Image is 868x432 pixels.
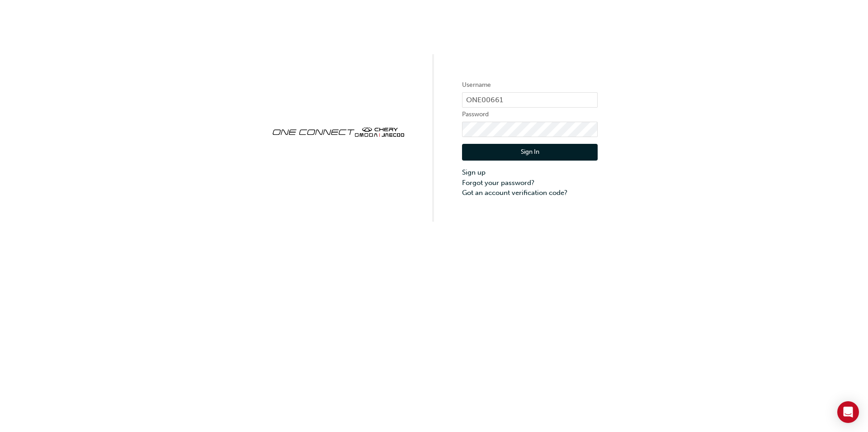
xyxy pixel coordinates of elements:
[462,109,598,120] label: Password
[462,92,598,108] input: Username
[270,119,406,143] img: oneconnect
[837,401,859,423] div: Open Intercom Messenger
[462,80,598,90] label: Username
[462,144,598,161] button: Sign In
[462,178,598,188] a: Forgot your password?
[462,167,598,178] a: Sign up
[462,188,598,198] a: Got an account verification code?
